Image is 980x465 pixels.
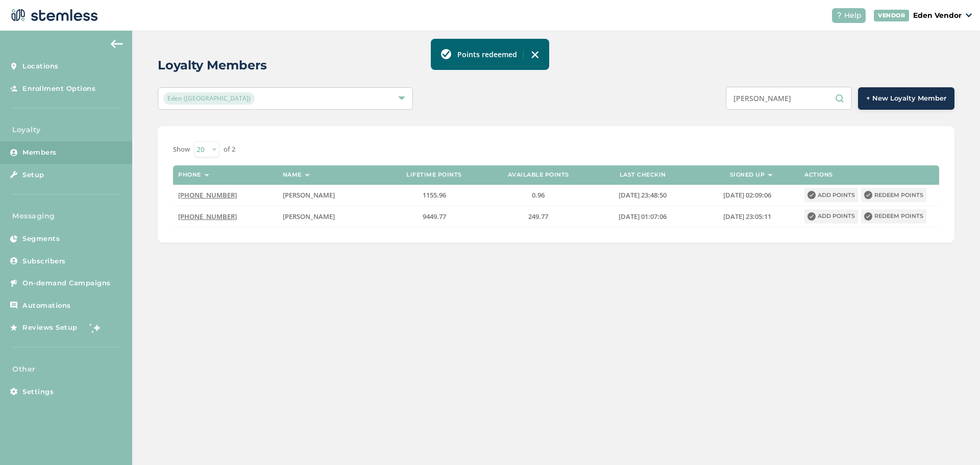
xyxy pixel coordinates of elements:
[836,12,842,18] img: icon-help-white-03924b79.svg
[22,387,54,397] span: Settings
[387,191,481,200] label: 1155.96
[283,212,335,221] span: [PERSON_NAME]
[723,190,771,200] span: [DATE] 02:09:06
[730,172,765,178] label: Signed up
[178,172,201,178] label: Phone
[799,165,939,185] th: Actions
[726,87,852,110] input: Search
[492,191,585,200] label: 0.96
[178,190,237,200] span: [PHONE_NUMBER]
[620,172,666,178] label: Last checkin
[178,212,272,221] label: (539) 244-3750
[861,209,926,224] button: Redeem points
[866,93,946,104] span: + New Loyalty Member
[929,416,980,465] iframe: Chat Widget
[406,172,462,178] label: Lifetime points
[111,40,123,48] img: icon-arrow-back-accent-c549486e.svg
[22,301,71,311] span: Automations
[844,10,862,21] span: Help
[531,51,539,59] img: icon-toast-close-54bf22bf.svg
[804,209,858,224] button: Add points
[283,190,335,200] span: [PERSON_NAME]
[700,191,794,200] label: 2024-07-03 02:09:06
[283,191,377,200] label: CHAD KEEVER
[768,174,773,177] img: icon-sort-1e1d7615.svg
[619,190,667,200] span: [DATE] 23:48:50
[22,234,60,244] span: Segments
[305,174,310,177] img: icon-sort-1e1d7615.svg
[423,190,446,200] span: 1155.96
[22,323,78,333] span: Reviews Setup
[532,190,545,200] span: 0.96
[158,56,267,75] h2: Loyalty Members
[8,5,98,26] img: logo-dark-0685b13c.svg
[596,191,690,200] label: 2024-12-11 23:48:50
[283,172,302,178] label: Name
[700,212,794,221] label: 2024-12-25 23:05:11
[22,148,57,158] span: Members
[528,212,548,221] span: 249.77
[441,49,451,59] img: icon-toast-success-78f41570.svg
[457,49,517,60] label: Points redeemed
[804,188,858,202] button: Add points
[492,212,585,221] label: 249.77
[283,212,377,221] label: CHAD KEEVER
[22,61,59,71] span: Locations
[163,92,255,105] span: Eden ([GEOGRAPHIC_DATA])
[22,278,111,288] span: On-demand Campaigns
[723,212,771,221] span: [DATE] 23:05:11
[596,212,690,221] label: 2025-08-16 01:07:06
[204,174,209,177] img: icon-sort-1e1d7615.svg
[858,87,954,110] button: + New Loyalty Member
[22,170,44,180] span: Setup
[861,188,926,202] button: Redeem points
[22,256,66,266] span: Subscribers
[178,212,237,221] span: [PHONE_NUMBER]
[22,84,95,94] span: Enrollment Options
[913,10,962,21] p: Eden Vendor
[85,317,106,338] img: glitter-stars-b7820f95.gif
[423,212,446,221] span: 9449.77
[874,10,909,21] div: VENDOR
[387,212,481,221] label: 9449.77
[178,191,272,200] label: (919) 319-4426
[619,212,667,221] span: [DATE] 01:07:06
[966,13,972,17] img: icon_down-arrow-small-66adaf34.svg
[173,144,190,155] label: Show
[508,172,569,178] label: Available points
[224,144,235,155] label: of 2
